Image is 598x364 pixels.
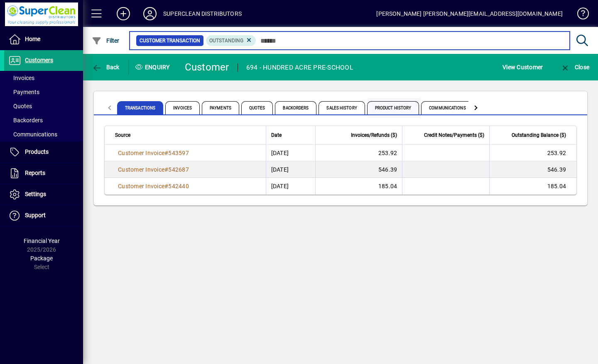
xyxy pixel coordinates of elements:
[489,178,576,194] td: 185.04
[8,103,32,109] span: Quotes
[25,191,46,197] span: Settings
[206,35,256,46] mat-chip: Outstanding Status: Outstanding
[129,61,179,74] div: Enquiry
[424,131,484,140] span: Credit Notes/Payments ($)
[8,117,43,124] span: Backorders
[165,101,200,114] span: Invoices
[4,163,83,184] a: Reports
[25,57,53,63] span: Customers
[115,182,192,191] a: Customer Invoice#542440
[92,37,120,44] span: Filter
[209,38,243,44] span: Outstanding
[266,161,315,178] td: [DATE]
[315,178,402,194] td: 185.04
[25,36,40,42] span: Home
[92,64,120,70] span: Back
[25,148,49,155] span: Products
[118,166,164,173] span: Customer Invoice
[140,36,200,45] span: Customer Transaction
[376,7,563,20] div: [PERSON_NAME] [PERSON_NAME][EMAIL_ADDRESS][DOMAIN_NAME]
[502,61,543,74] span: View Customer
[164,166,168,173] span: #
[115,165,192,174] a: Customer Invoice#542687
[421,101,473,114] span: Communications
[246,61,353,74] div: 694 - HUNDRED ACRE PRE-SCHOOL
[25,170,45,176] span: Reports
[558,60,591,75] button: Close
[30,255,53,262] span: Package
[185,61,229,74] div: Customer
[4,205,83,226] a: Support
[315,161,402,178] td: 546.39
[8,75,34,81] span: Invoices
[4,99,83,113] a: Quotes
[367,101,419,114] span: Product History
[4,184,83,205] a: Settings
[168,150,189,156] span: 543597
[266,145,315,161] td: [DATE]
[4,29,83,50] a: Home
[137,6,163,21] button: Profile
[4,142,83,163] a: Products
[90,33,122,48] button: Filter
[319,101,365,114] span: Sales History
[164,183,168,189] span: #
[118,183,164,189] span: Customer Invoice
[110,6,137,21] button: Add
[315,145,402,161] td: 253.92
[90,60,122,75] button: Back
[271,131,310,140] div: Date
[4,127,83,141] a: Communications
[275,101,316,114] span: Backorders
[512,131,566,140] span: Outstanding Balance ($)
[8,131,57,138] span: Communications
[83,60,129,75] app-page-header-button: Back
[202,101,239,114] span: Payments
[241,101,273,114] span: Quotes
[117,101,163,114] span: Transactions
[168,166,189,173] span: 542687
[118,150,164,156] span: Customer Invoice
[266,178,315,194] td: [DATE]
[4,113,83,127] a: Backorders
[489,145,576,161] td: 253.92
[24,238,60,244] span: Financial Year
[500,60,545,75] button: View Customer
[271,131,282,140] span: Date
[168,183,189,189] span: 542440
[4,85,83,99] a: Payments
[8,89,39,95] span: Payments
[560,64,589,70] span: Close
[571,2,588,29] a: Knowledge Base
[164,150,168,156] span: #
[4,71,83,85] a: Invoices
[489,161,576,178] td: 546.39
[351,131,397,140] span: Invoices/Refunds ($)
[25,212,46,218] span: Support
[115,131,130,140] span: Source
[163,7,242,20] div: SUPERCLEAN DISTRIBUTORS
[551,60,598,75] app-page-header-button: Close enquiry
[115,148,192,158] a: Customer Invoice#543597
